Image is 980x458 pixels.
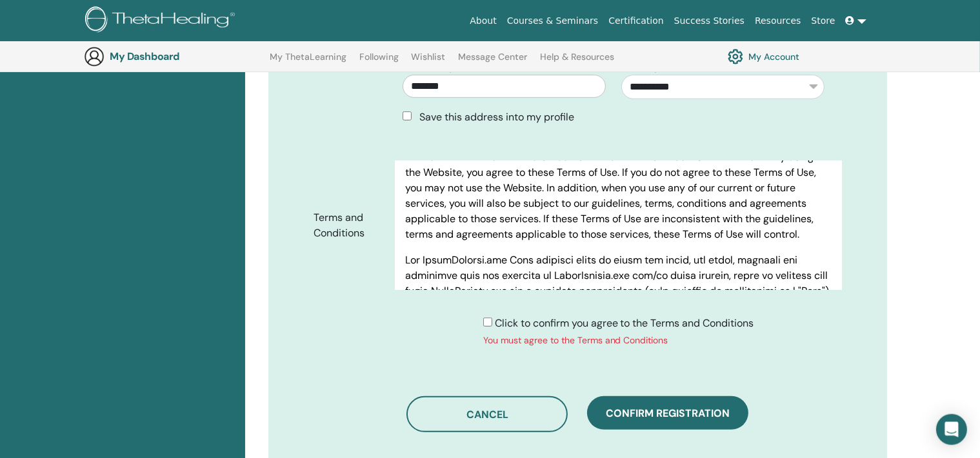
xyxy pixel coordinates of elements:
[750,9,806,33] a: Resources
[412,52,446,72] a: Wishlist
[483,334,754,347] div: You must agree to the Terms and Conditions
[84,46,105,67] img: generic-user-icon.jpg
[458,52,527,72] a: Message Center
[405,149,832,242] p: PLEASE READ THESE TERMS OF USE CAREFULLY BEFORE USING THE WEBSITE. By using the Website, you agre...
[728,46,743,68] img: cog.svg
[540,52,614,72] a: Help & Resources
[466,408,508,421] span: Cancel
[587,396,748,430] button: Confirm registration
[419,110,574,124] span: Save this address into my profile
[359,52,399,72] a: Following
[936,414,967,445] div: Open Intercom Messenger
[406,396,568,432] button: Cancel
[465,9,501,33] a: About
[304,205,395,245] label: Terms and Conditions
[502,9,604,33] a: Courses & Seminars
[728,46,799,68] a: My Account
[606,406,730,420] span: Confirm registration
[603,9,668,33] a: Certification
[85,6,239,35] img: logo.png
[806,9,841,33] a: Store
[110,50,239,62] h3: My Dashboard
[495,316,754,330] span: Click to confirm you agree to the Terms and Conditions
[669,9,750,33] a: Success Stories
[270,52,346,72] a: My ThetaLearning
